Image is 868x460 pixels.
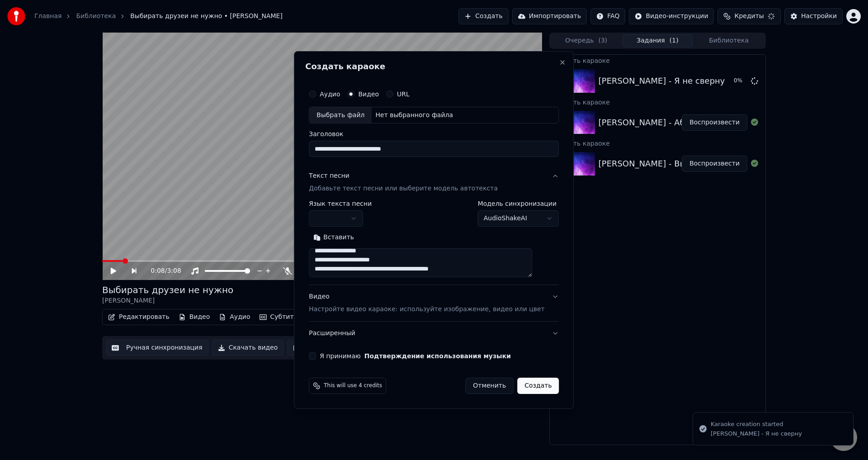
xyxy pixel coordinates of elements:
h2: Создать караоке [305,62,562,71]
div: Текст песни [309,172,349,181]
div: Видео [309,293,544,314]
span: This will use 4 credits [324,382,382,389]
div: Текст песниДобавьте текст песни или выберите модель автотекста [309,201,559,285]
button: Создать [517,378,559,394]
label: Заголовок [309,131,559,138]
button: Я принимаю [364,353,511,359]
p: Настройте видео караоке: используйте изображение, видео или цвет [309,305,544,314]
label: URL [397,91,410,97]
button: Вставить [309,231,359,245]
p: Добавьте текст песни или выберите модель автотекста [309,185,498,194]
button: ВидеоНастройте видео караоке: используйте изображение, видео или цвет [309,285,559,322]
button: Текст песниДобавьте текст песни или выберите модель автотекста [309,165,559,201]
label: Я принимаю [320,353,511,359]
button: Отменить [465,378,514,394]
button: Расширенный [309,322,559,345]
label: Видео [358,91,379,97]
label: Аудио [320,91,340,97]
label: Язык текста песни [309,201,372,207]
div: Выбрать файл [309,107,372,123]
label: Модель синхронизации [478,201,559,207]
div: Нет выбранного файла [372,111,457,120]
